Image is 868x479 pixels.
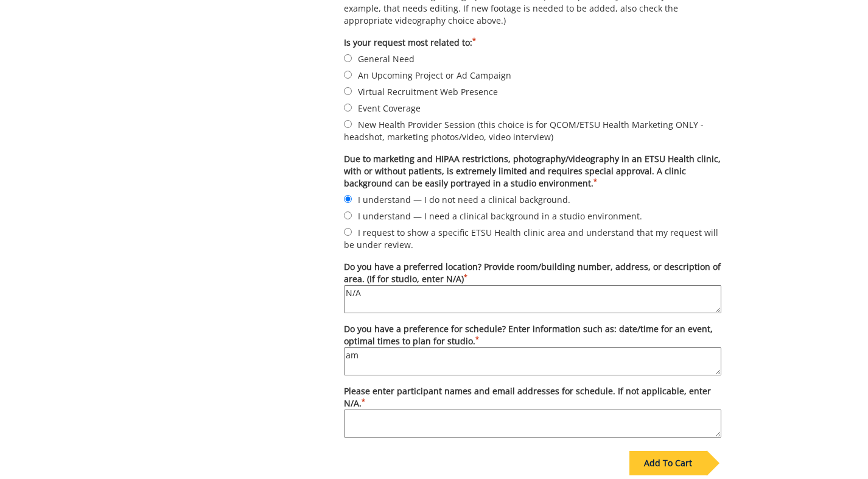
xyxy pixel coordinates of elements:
[344,209,721,222] label: I understand — I need a clinical background in a studio environment.
[344,228,352,236] input: I request to show a specific ETSU Health clinic area and understand that my request will be under...
[344,385,721,438] label: Please enter participant names and email addresses for schedule. If not applicable, enter N/A.
[344,52,721,65] label: General Need
[344,68,721,82] label: An Upcoming Project or Ad Campaign
[344,410,721,438] textarea: Please enter participant names and email addresses for schedule. If not applicable, enter N/A.*
[344,285,721,313] textarea: Do you have a preferred location? Provide room/building number, address, or description of area. ...
[344,193,721,206] label: I understand — I do not need a clinical background.
[344,195,352,203] input: I understand — I do not need a clinical background.
[344,104,352,112] input: Event Coverage
[344,153,721,190] label: Due to marketing and HIPAA restrictions, photography/videography in an ETSU Health clinic, with o...
[344,211,352,219] input: I understand — I need a clinical background in a studio environment.
[344,85,721,98] label: Virtual Recruitment Web Presence
[629,451,707,475] div: Add To Cart
[344,120,352,128] input: New Health Provider Session (this choice is for QCOM/ETSU Health Marketing ONLY - headshot, marke...
[344,323,721,375] label: Do you have a preference for schedule? Enter information such as: date/time for an event, optimal...
[344,261,721,313] label: Do you have a preferred location? Provide room/building number, address, or description of area. ...
[344,37,721,49] label: Is your request most related to:
[344,87,352,95] input: Virtual Recruitment Web Presence
[344,54,352,62] input: General Need
[344,225,721,251] label: I request to show a specific ETSU Health clinic area and understand that my request will be under...
[344,347,721,375] textarea: Do you have a preference for schedule? Enter information such as: date/time for an event, optimal...
[344,71,352,79] input: An Upcoming Project or Ad Campaign
[344,118,721,143] label: New Health Provider Session (this choice is for QCOM/ETSU Health Marketing ONLY - headshot, marke...
[344,101,721,115] label: Event Coverage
